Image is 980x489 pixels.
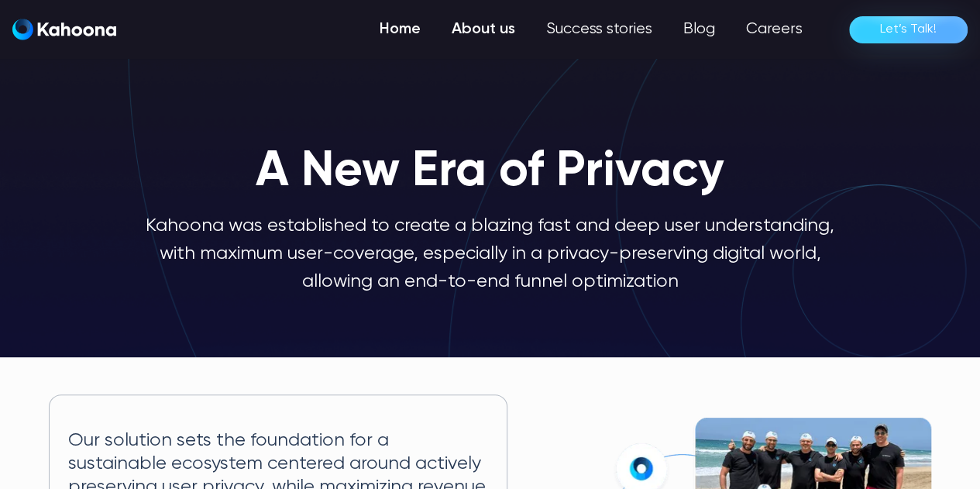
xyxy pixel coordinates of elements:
[364,14,436,45] a: Home
[880,17,937,42] div: Let’s Talk!
[12,19,116,40] img: Kahoona logo white
[256,145,724,199] h1: A New Era of Privacy
[143,212,837,295] p: Kahoona was established to create a blazing fast and deep user understanding, with maximum user-c...
[849,16,968,43] a: Let’s Talk!
[531,14,668,45] a: Success stories
[12,19,116,41] a: home
[668,14,731,45] a: Blog
[436,14,531,45] a: About us
[731,14,818,45] a: Careers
